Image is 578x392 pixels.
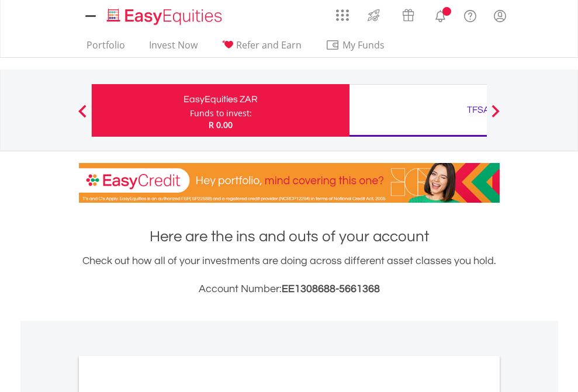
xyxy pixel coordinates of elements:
button: Previous [71,110,94,122]
a: Portfolio [82,39,130,57]
h1: Here are the ins and outs of your account [79,226,500,247]
img: vouchers-v2.svg [399,6,418,25]
a: My Profile [485,3,515,29]
img: EasyCredit Promotion Banner [79,163,500,203]
a: Notifications [425,3,455,26]
span: EE1308688-5661368 [282,283,380,294]
span: R 0.00 [209,119,233,130]
a: Vouchers [391,3,425,25]
a: Invest Now [144,39,202,57]
span: My Funds [326,37,402,53]
img: grid-menu-icon.svg [336,9,349,22]
a: Refer and Earn [217,39,306,57]
div: Check out how all of your investments are doing across different asset classes you hold. [79,253,500,297]
h3: Account Number: [79,281,500,297]
a: FAQ's and Support [455,3,485,26]
img: EasyEquities_Logo.png [105,7,227,26]
a: Home page [102,3,227,26]
div: Funds to invest: [190,107,252,119]
img: thrive-v2.svg [364,6,383,25]
button: Next [484,110,507,122]
span: Refer and Earn [236,39,302,51]
a: AppsGrid [328,3,357,22]
div: EasyEquities ZAR [99,91,342,107]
